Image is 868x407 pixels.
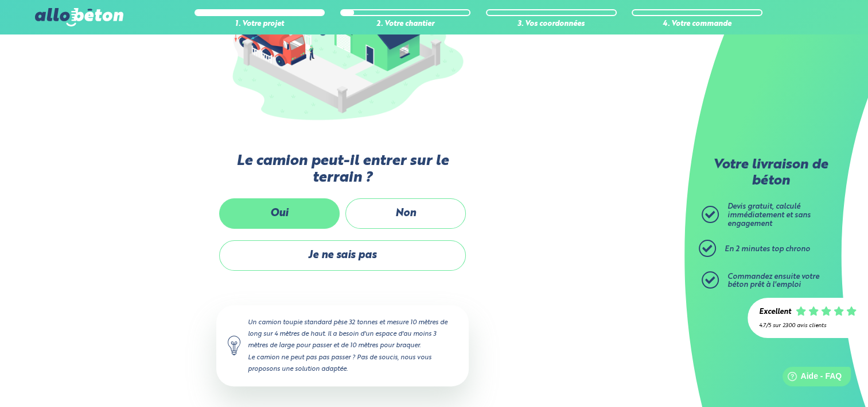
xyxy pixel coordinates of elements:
span: Commandez ensuite votre béton prêt à l'emploi [727,273,819,289]
label: Non [345,198,466,229]
p: Votre livraison de béton [704,158,836,189]
div: 1. Votre projet [194,20,325,29]
span: En 2 minutes top chrono [725,245,810,253]
iframe: Help widget launcher [766,362,855,394]
label: Le camion peut-il entrer sur le terrain ? [216,153,469,187]
div: 2. Votre chantier [340,20,471,29]
div: 4.7/5 sur 2300 avis clients [759,322,857,329]
label: Je ne sais pas [219,240,466,271]
div: 4. Votre commande [632,20,762,29]
img: allobéton [35,8,123,26]
span: Devis gratuit, calculé immédiatement et sans engagement [727,203,811,227]
label: Oui [219,198,340,229]
div: Un camion toupie standard pèse 32 tonnes et mesure 10 mètres de long sur 4 mètres de haut. Il a b... [216,305,469,386]
div: 3. Vos coordonnées [486,20,617,29]
div: Excellent [759,308,791,317]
